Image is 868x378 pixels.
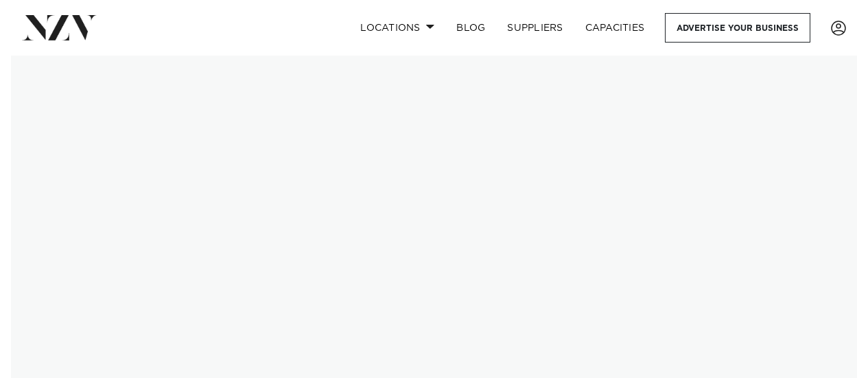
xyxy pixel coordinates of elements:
a: SUPPLIERS [496,13,574,43]
a: Advertise your business [665,13,810,43]
a: Locations [349,13,445,43]
a: Capacities [574,13,656,43]
a: BLOG [445,13,496,43]
img: nzv-logo.png [22,15,97,40]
